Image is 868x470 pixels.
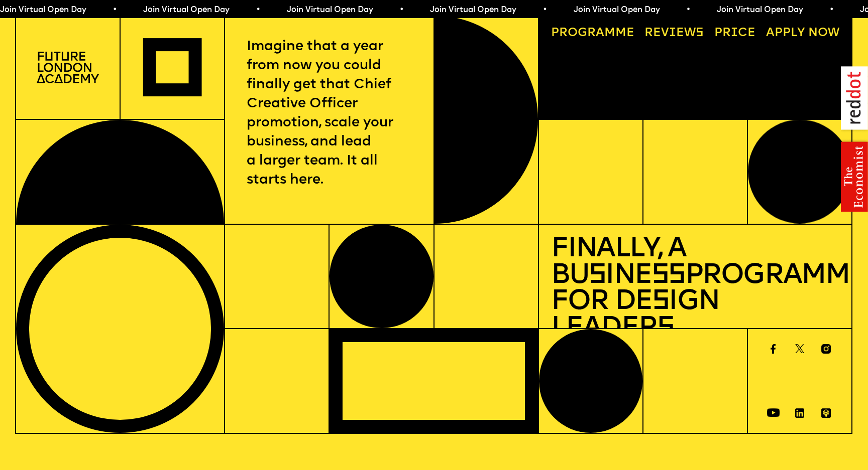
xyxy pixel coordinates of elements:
[685,6,690,14] span: •
[247,37,411,190] p: Imagine that a year from now you could finally get that Chief Creative Officer promotion, scale y...
[638,22,710,46] a: Reviews
[652,262,685,290] span: ss
[760,22,845,46] a: Apply now
[589,262,605,290] span: s
[708,22,762,46] a: Price
[255,6,260,14] span: •
[551,237,839,342] h1: Finally, a Bu ine Programme for De ign Leader
[829,6,833,14] span: •
[596,27,604,39] span: a
[766,27,775,39] span: A
[542,6,547,14] span: •
[652,288,669,316] span: s
[112,6,116,14] span: •
[545,22,640,46] a: Programme
[398,6,403,14] span: •
[657,315,674,343] span: s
